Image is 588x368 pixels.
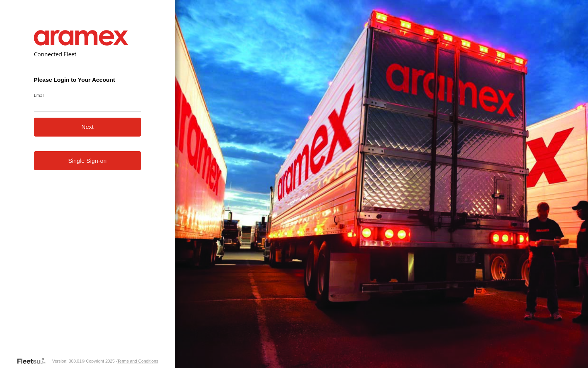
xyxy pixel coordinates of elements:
[34,50,141,58] h2: Connected Fleet
[82,359,158,363] div: © Copyright 2025 -
[34,118,141,137] button: Next
[52,359,81,363] div: Version: 308.01
[34,76,141,83] h3: Please Login to Your Account
[34,92,141,98] label: Email
[17,357,52,365] a: Visit our Website
[34,30,129,46] img: Aramex
[34,151,141,170] a: Single Sign-on
[117,359,158,363] a: Terms and Conditions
